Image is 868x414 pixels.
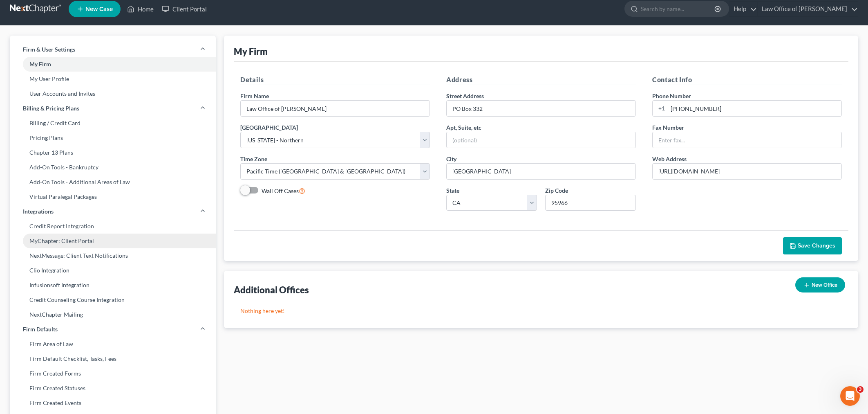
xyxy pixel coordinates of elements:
a: Firm Created Forms [10,366,216,381]
div: My Firm [234,45,268,57]
iframe: Intercom live chat [840,386,860,406]
label: [GEOGRAPHIC_DATA] [240,123,298,132]
input: Enter name... [241,101,430,116]
a: Billing / Credit Card [10,116,216,130]
a: Add-On Tools - Bankruptcy [10,160,216,175]
h5: Address [446,75,636,85]
label: City [446,155,456,163]
span: Save Changes [798,242,835,249]
input: Search by name... [641,1,716,16]
button: Save Changes [783,237,842,254]
a: Home [123,2,158,16]
a: Law Office of [PERSON_NAME] [758,2,858,16]
a: Firm Default Checklist, Tasks, Fees [10,351,216,366]
a: Add-On Tools - Additional Areas of Law [10,175,216,189]
a: Credit Counseling Course Integration [10,292,216,307]
a: Credit Report Integration [10,219,216,234]
input: Enter web address.... [653,164,841,179]
span: Integrations [23,207,54,216]
input: Enter phone... [668,101,841,116]
div: Additional Offices [234,284,309,296]
a: User Accounts and Invites [10,86,216,101]
input: Enter address... [447,101,635,116]
a: Integrations [10,204,216,219]
a: Virtual Paralegal Packages [10,189,216,204]
a: My Firm [10,57,216,72]
a: Pricing Plans [10,130,216,145]
a: NextMessage: Client Text Notifications [10,248,216,263]
span: 3 [857,386,864,393]
a: Help [729,2,757,16]
a: MyChapter: Client Portal [10,234,216,248]
a: NextChapter Mailing [10,307,216,322]
span: Firm Name [240,92,269,99]
a: Billing & Pricing Plans [10,101,216,116]
label: Phone Number [652,92,691,100]
h5: Details [240,75,430,85]
span: Firm Defaults [23,325,58,333]
button: New Office [795,277,845,292]
input: (optional) [447,132,635,148]
span: New Case [85,6,113,12]
label: Apt, Suite, etc [446,123,481,132]
div: +1 [653,101,668,116]
a: Firm Defaults [10,322,216,337]
input: XXXXX [545,195,636,211]
a: Chapter 13 Plans [10,145,216,160]
label: Fax Number [652,123,684,132]
label: Zip Code [545,186,568,195]
label: Street Address [446,92,484,100]
a: Firm Created Statuses [10,381,216,396]
span: Wall Off Cases [262,187,299,194]
span: Firm & User Settings [23,45,75,54]
a: Firm Created Events [10,396,216,410]
label: Time Zone [240,155,267,163]
label: Web Address [652,155,687,163]
a: Infusionsoft Integration [10,278,216,292]
input: Enter fax... [653,132,841,148]
label: State [446,186,459,195]
a: Clio Integration [10,263,216,278]
a: Client Portal [158,2,211,16]
p: Nothing here yet! [240,307,842,315]
h5: Contact Info [652,75,842,85]
a: Firm Area of Law [10,337,216,351]
input: Enter city... [447,164,635,179]
a: My User Profile [10,72,216,86]
span: Billing & Pricing Plans [23,104,79,112]
a: Firm & User Settings [10,42,216,57]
